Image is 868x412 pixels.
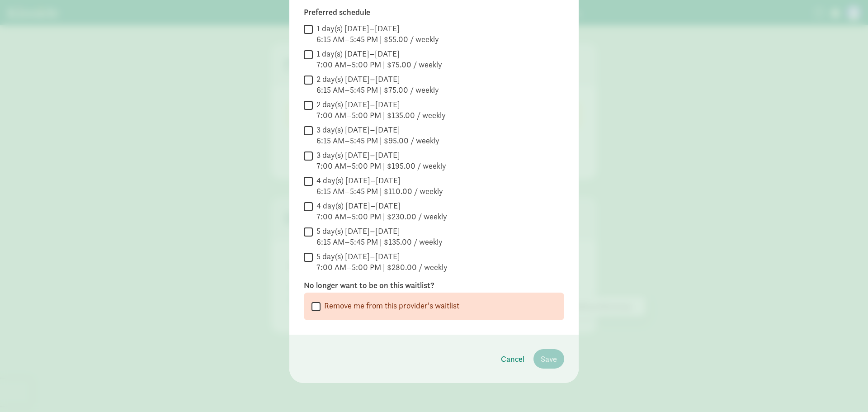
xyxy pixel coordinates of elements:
[316,226,443,237] div: 5 day(s) [DATE]–[DATE]
[316,262,448,273] div: 7:00 AM–5:00 PM | $280.00 / weekly
[304,280,564,291] label: No longer want to be on this waitlist?
[316,150,446,161] div: 3 day(s) [DATE]–[DATE]
[316,99,446,110] div: 2 day(s) [DATE]–[DATE]
[316,85,439,95] div: 6:15 AM–5:45 PM | $75.00 / weekly
[494,349,532,369] button: Cancel
[316,186,443,197] div: 6:15 AM–5:45 PM | $110.00 / weekly
[321,300,459,311] label: Remove me from this provider's waitlist
[316,175,443,186] div: 4 day(s) [DATE]–[DATE]
[533,349,564,369] button: Save
[541,353,557,365] span: Save
[501,353,524,365] span: Cancel
[316,34,439,45] div: 6:15 AM–5:45 PM | $55.00 / weekly
[316,110,446,121] div: 7:00 AM–5:00 PM | $135.00 / weekly
[316,59,442,70] div: 7:00 AM–5:00 PM | $75.00 / weekly
[304,7,564,18] label: Preferred schedule
[316,251,448,262] div: 5 day(s) [DATE]–[DATE]
[316,237,443,247] div: 6:15 AM–5:45 PM | $135.00 / weekly
[316,135,439,146] div: 6:15 AM–5:45 PM | $95.00 / weekly
[316,211,447,222] div: 7:00 AM–5:00 PM | $230.00 / weekly
[316,124,439,135] div: 3 day(s) [DATE]–[DATE]
[316,74,439,85] div: 2 day(s) [DATE]–[DATE]
[316,161,446,171] div: 7:00 AM–5:00 PM | $195.00 / weekly
[316,200,447,211] div: 4 day(s) [DATE]–[DATE]
[316,23,439,34] div: 1 day(s) [DATE]–[DATE]
[316,48,442,59] div: 1 day(s) [DATE]–[DATE]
